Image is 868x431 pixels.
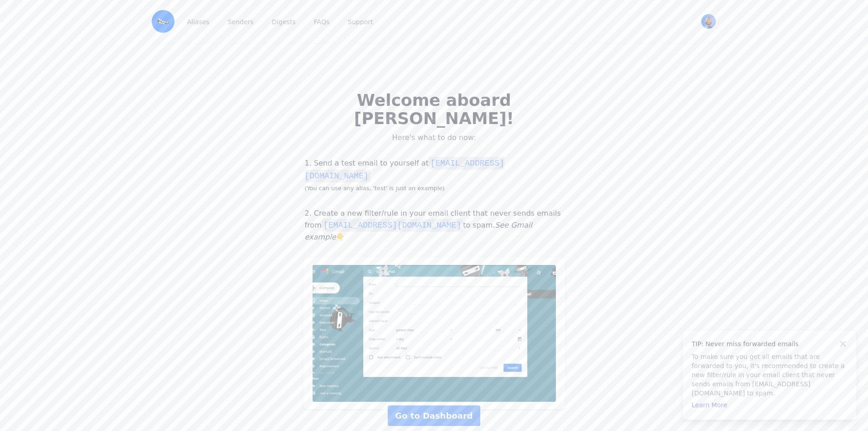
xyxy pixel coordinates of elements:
[303,157,565,193] p: 1. Send a test email to yourself at
[692,339,847,348] h4: TIP: Never miss forwarded emails
[692,352,847,398] p: To make sure you get all emails that are forwarded to you, it's recommended to create a new filte...
[305,185,445,192] small: (You can use any alias, 'test' is just an example)
[332,133,536,142] p: Here's what to do now:
[701,14,716,29] img: loyd's Avatar
[305,221,532,241] i: See Gmail example
[152,10,175,33] img: Email Monster
[303,208,565,243] p: 2. Create a new filter/rule in your email client that never sends emails from to spam. 👇
[700,13,717,30] button: User menu
[305,157,504,182] code: [EMAIL_ADDRESS][DOMAIN_NAME]
[313,265,556,402] img: Add noreply@eml.monster to a Never Send to Spam filter in Gmail
[388,405,480,426] a: Go to Dashboard
[322,219,463,232] code: [EMAIL_ADDRESS][DOMAIN_NAME]
[332,91,536,128] h2: Welcome aboard [PERSON_NAME]!
[692,401,727,409] a: Learn More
